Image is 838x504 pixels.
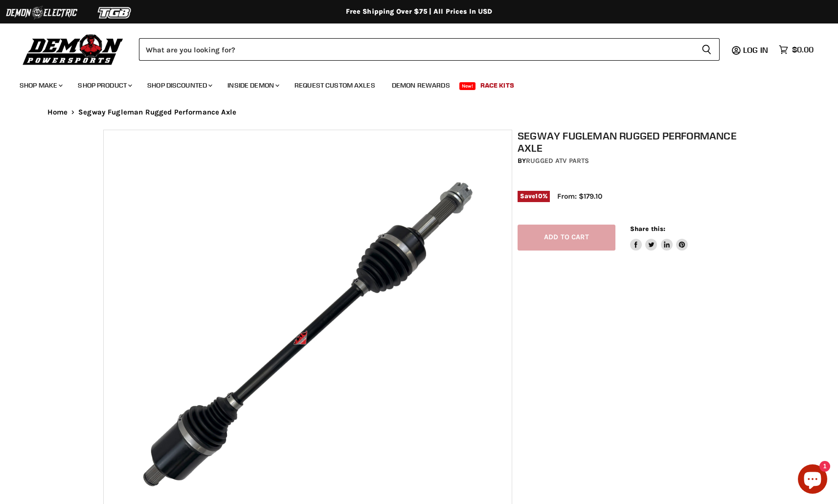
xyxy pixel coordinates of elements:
[12,75,68,95] a: Shop Make
[20,32,127,67] img: Demon Powersports
[743,45,768,55] span: Log in
[78,108,236,116] span: Segway Fugleman Rugged Performance Axle
[385,75,457,95] a: Demon Rewards
[792,45,814,54] span: $0.00
[12,71,811,95] ul: Main menu
[28,7,811,16] div: Free Shipping Over $75 | All Prices In USD
[139,38,720,61] form: Product
[630,225,665,232] span: Share this:
[5,3,78,22] img: Demon Electric Logo 2
[557,192,602,201] span: From: $179.10
[78,3,152,22] img: TGB Logo 2
[630,225,688,251] aside: Share this:
[28,108,811,116] nav: Breadcrumbs
[739,46,774,54] a: Log in
[795,464,830,496] inbox-online-store-chat: Shopify online store chat
[139,38,694,61] input: Search
[526,157,589,165] a: Rugged ATV Parts
[518,156,741,166] div: by
[140,75,218,95] a: Shop Discounted
[287,75,383,95] a: Request Custom Axles
[518,191,550,202] span: Save %
[220,75,285,95] a: Inside Demon
[70,75,138,95] a: Shop Product
[774,43,818,57] a: $0.00
[694,38,720,61] button: Search
[518,130,741,154] h1: Segway Fugleman Rugged Performance Axle
[47,108,68,116] a: Home
[459,82,476,90] span: New!
[473,75,521,95] a: Race Kits
[535,192,542,200] span: 10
